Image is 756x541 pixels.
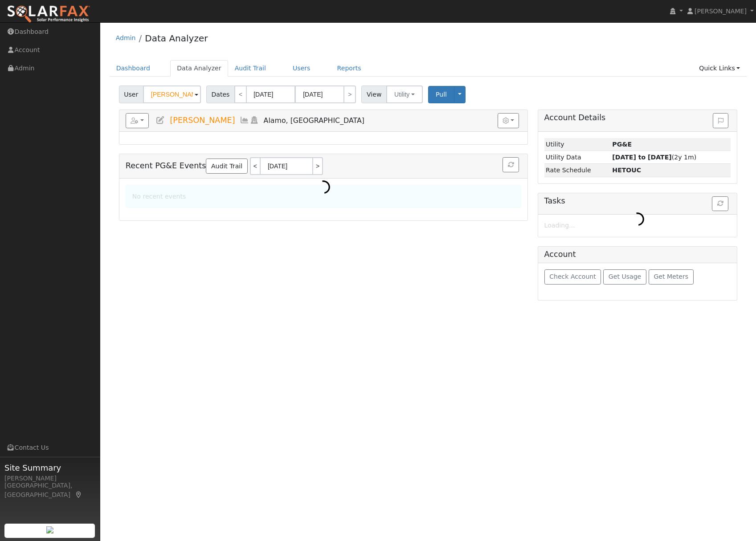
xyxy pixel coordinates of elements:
[4,481,95,500] div: [GEOGRAPHIC_DATA], [GEOGRAPHIC_DATA]
[343,85,356,103] a: >
[4,474,95,483] div: [PERSON_NAME]
[228,60,273,77] a: Audit Trail
[170,60,228,77] a: Data Analyzer
[649,269,694,285] button: Get Meters
[436,91,447,98] span: Pull
[695,8,747,15] span: [PERSON_NAME]
[250,157,260,175] a: <
[4,462,95,474] span: Site Summary
[428,86,454,103] button: Pull
[612,141,632,148] strong: ID: 17209082, authorized: 08/21/25
[713,113,728,128] button: Issue History
[110,60,157,77] a: Dashboard
[609,273,641,280] span: Get Usage
[544,250,576,259] h5: Account
[603,269,646,285] button: Get Usage
[286,60,317,77] a: Users
[712,196,728,212] button: Refresh
[206,85,235,103] span: Dates
[544,164,611,177] td: Rate Schedule
[145,33,208,44] a: Data Analyzer
[612,167,641,174] strong: R
[240,116,249,125] a: Multi-Series Graph
[361,85,387,103] span: View
[544,151,611,164] td: Utility Data
[75,491,83,498] a: Map
[119,85,143,103] span: User
[544,196,731,206] h5: Tasks
[116,34,136,41] a: Admin
[234,85,247,103] a: <
[331,60,368,77] a: Reports
[313,157,323,175] a: >
[544,138,611,151] td: Utility
[503,157,519,172] button: Refresh
[143,85,201,103] input: Select a User
[126,157,522,175] h5: Recent PG&E Events
[155,116,165,125] a: Edit User (35948)
[612,154,671,161] strong: [DATE] to [DATE]
[612,154,696,161] span: (2y 1m)
[170,116,235,125] span: [PERSON_NAME]
[7,5,90,24] img: SolarFax
[654,273,688,280] span: Get Meters
[544,269,601,285] button: Check Account
[264,116,364,125] span: Alamo, [GEOGRAPHIC_DATA]
[549,273,596,280] span: Check Account
[386,85,423,103] button: Utility
[46,526,53,533] img: retrieve
[544,113,731,122] h5: Account Details
[249,116,259,125] a: Login As (last Never)
[692,60,747,77] a: Quick Links
[206,159,247,174] a: Audit Trail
